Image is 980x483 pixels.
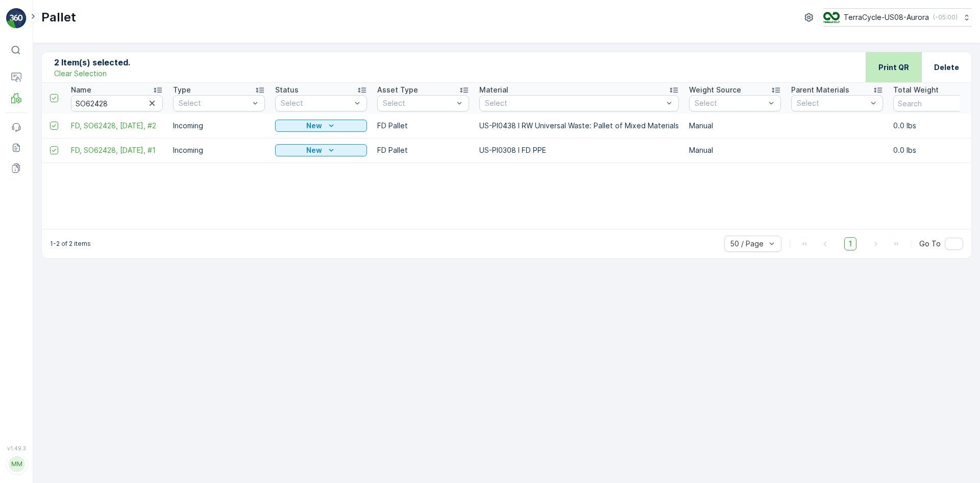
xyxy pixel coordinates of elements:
button: New [275,120,367,132]
span: Go To [919,239,941,249]
td: Manual [684,138,786,163]
span: 1 [844,237,856,250]
p: Print QR [878,62,909,73]
p: New [306,121,322,131]
p: Delete [934,62,959,73]
span: v 1.49.3 [6,445,27,451]
td: FD Pallet [372,138,474,163]
div: Toggle Row Selected [50,146,58,154]
button: MM [6,453,27,475]
p: Clear Selection [54,68,107,79]
span: FD, SO62428, [DATE], #1 [71,145,163,155]
td: Manual [684,113,786,138]
p: TerraCycle-US08-Aurora [844,12,929,22]
p: Weight Source [689,85,741,95]
p: Total Weight [893,85,939,95]
p: Select [695,98,765,108]
input: Search [71,95,163,111]
td: FD Pallet [372,113,474,138]
td: US-PI0308 I FD PPE [474,138,684,163]
p: Type [173,85,191,95]
p: Select [179,98,249,108]
p: ( -05:00 ) [933,13,958,21]
span: FD, SO62428, [DATE], #2 [71,121,163,131]
button: TerraCycle-US08-Aurora(-05:00) [823,8,972,27]
p: Parent Materials [791,85,849,95]
p: New [306,145,322,155]
p: 1-2 of 2 items [50,240,91,248]
button: New [275,144,367,156]
p: Material [479,85,508,95]
p: Pallet [41,9,76,26]
a: FD, SO62428, 8/29/25, #2 [71,121,163,131]
p: 2 Item(s) selected. [54,56,130,68]
p: Name [71,85,91,95]
p: Select [383,98,453,108]
p: Select [797,98,867,108]
td: US-PI0438 I RW Universal Waste: Pallet of Mixed Materials [474,113,684,138]
div: Toggle Row Selected [50,122,58,130]
p: Status [275,85,299,95]
img: logo [6,8,27,29]
td: Incoming [168,138,270,163]
p: Asset Type [377,85,418,95]
p: Select [281,98,351,108]
p: Select [485,98,663,108]
img: image_ci7OI47.png [823,12,840,23]
a: FD, SO62428, 8/29/25, #1 [71,145,163,155]
td: Incoming [168,113,270,138]
div: MM [9,456,25,472]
